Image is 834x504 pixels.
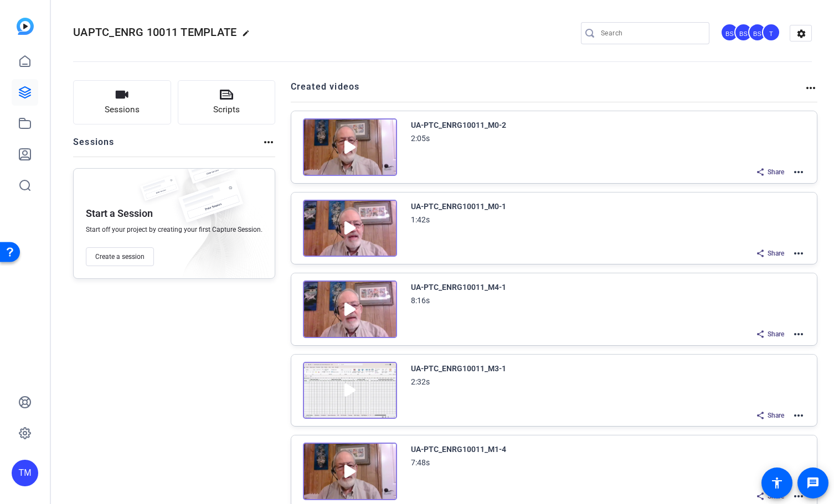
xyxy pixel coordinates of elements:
div: UA-PTC_ENRG10011_M0-1 [411,200,506,213]
img: fake-session.png [135,175,184,208]
div: 1:42s [411,213,430,226]
span: Create a session [95,252,145,261]
img: Creator Project Thumbnail [303,118,397,176]
div: 2:32s [411,375,430,388]
div: 2:05s [411,132,430,145]
h2: Created videos [291,80,805,102]
button: Create a session [86,247,154,266]
ngx-avatar: Tim Marietta [762,23,781,43]
button: Scripts [178,80,276,124]
input: Search [601,27,701,40]
img: embarkstudio-empty-session.png [162,165,269,284]
div: TM [12,460,38,486]
img: Creator Project Thumbnail [303,200,397,257]
ngx-avatar: Brandon Simmons [748,23,768,43]
div: T [762,23,780,41]
h2: Sessions [73,136,115,157]
mat-icon: more_horiz [804,81,817,95]
ngx-avatar: Bradley Spinsby [720,23,740,43]
span: Start off your project by creating your first Capture Session. [86,225,262,234]
img: fake-session.png [169,180,252,235]
mat-icon: more_horiz [792,247,805,260]
button: Sessions [73,80,171,124]
img: fake-session.png [180,152,241,193]
img: Creator Project Thumbnail [303,443,397,500]
span: Share [768,168,784,176]
span: UAPTC_ENRG 10011 TEMPLATE [73,25,236,39]
div: UA-PTC_ENRG10011_M1-4 [411,443,506,456]
mat-icon: more_horiz [792,328,805,341]
mat-icon: more_horiz [262,136,275,149]
ngx-avatar: Brian Sly [734,23,754,43]
div: UA-PTC_ENRG10011_M4-1 [411,280,506,294]
mat-icon: settings [790,25,812,42]
mat-icon: more_horiz [792,165,805,179]
img: blue-gradient.svg [17,18,34,35]
div: BS [748,23,766,41]
img: Creator Project Thumbnail [303,280,397,338]
div: UA-PTC_ENRG10011_M0-2 [411,118,506,132]
img: Creator Project Thumbnail [303,362,397,419]
div: BS [720,23,739,41]
mat-icon: edit [242,29,255,43]
div: BS [734,23,753,41]
mat-icon: more_horiz [792,409,805,422]
mat-icon: message [806,476,820,490]
div: UA-PTC_ENRG10011_M3-1 [411,362,506,375]
p: Start a Session [86,207,153,220]
span: Share [768,330,784,339]
div: 8:16s [411,294,430,307]
span: Scripts [213,103,240,116]
div: 7:48s [411,456,430,469]
mat-icon: accessibility [770,476,784,490]
span: Share [768,411,784,420]
span: Share [768,249,784,258]
span: Sessions [105,103,140,116]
